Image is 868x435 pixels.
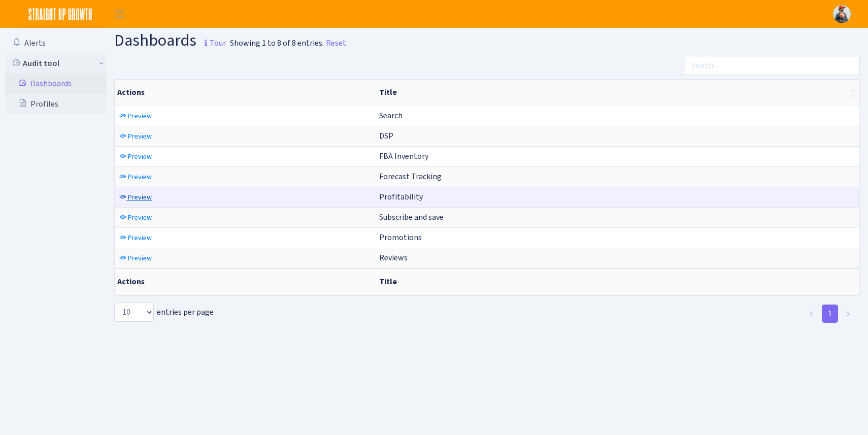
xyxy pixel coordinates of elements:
[128,152,152,161] span: Preview
[117,230,154,246] a: Preview
[833,5,851,23] img: jack
[117,128,154,144] a: Preview
[115,269,375,295] th: Actions
[128,213,152,222] span: Preview
[128,192,152,202] span: Preview
[128,253,152,263] span: Preview
[5,33,107,53] a: Alerts
[230,37,324,49] div: Showing 1 to 8 of 8 entries.
[375,269,859,295] th: Title
[117,169,154,185] a: Preview
[5,74,107,94] a: Dashboards
[199,35,226,52] small: Tour
[117,189,154,205] a: Preview
[375,80,859,106] th: Title : activate to sort column ascending
[5,94,107,114] a: Profiles
[114,32,226,52] h1: Dashboards
[833,5,851,23] a: j
[379,130,393,141] span: DSP
[379,110,403,121] span: Search
[128,233,152,243] span: Preview
[196,29,226,51] a: Tour
[107,6,132,22] button: Toggle navigation
[5,53,107,74] a: Audit tool
[379,151,428,161] span: FBA Inventory
[115,80,375,106] th: Actions
[128,131,152,141] span: Preview
[114,303,214,322] label: entries per page
[128,172,152,182] span: Preview
[117,149,154,164] a: Preview
[379,232,422,243] span: Promotions
[822,305,838,323] a: 1
[117,250,154,266] a: Preview
[379,171,442,182] span: Forecast Tracking
[117,108,154,124] a: Preview
[326,37,346,49] a: Reset
[379,191,423,202] span: Profitability
[114,303,154,322] select: entries per page
[685,56,860,75] input: Search...
[117,210,154,225] a: Preview
[379,252,408,263] span: Reviews
[128,111,152,121] span: Preview
[379,212,444,222] span: Subscribe and save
